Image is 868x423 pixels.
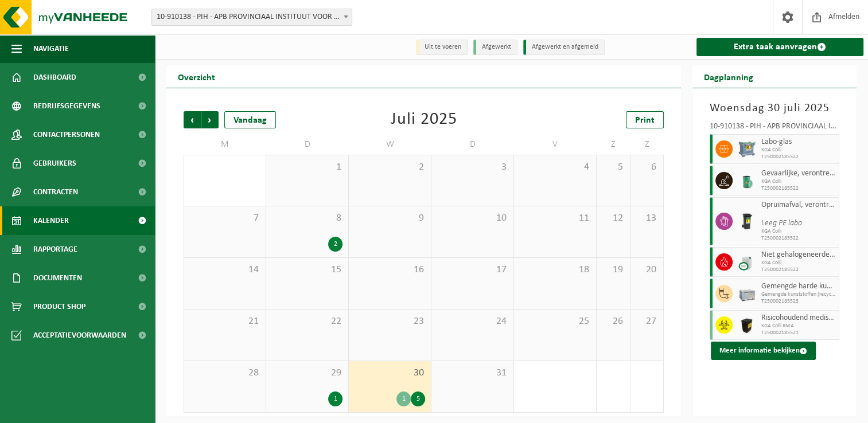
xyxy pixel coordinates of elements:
span: Vorige [184,111,201,128]
span: T250002185522 [761,235,836,242]
span: KGA Colli RMA [761,323,836,330]
span: 7 [190,212,260,225]
span: 1 [272,161,342,174]
td: W [349,134,431,155]
h2: Overzicht [166,65,227,88]
span: KGA Colli [761,228,836,235]
td: Z [597,134,630,155]
span: 20 [636,264,658,276]
div: Juli 2025 [391,111,457,128]
span: 21 [190,315,260,328]
img: WB-0240-HPE-BK-01 [738,213,756,230]
div: 10-910138 - PIH - APB PROVINCIAAL INSTITUUT VOOR HYGIENE - [GEOGRAPHIC_DATA] [710,123,839,134]
span: 26 [602,315,624,328]
span: 17 [437,264,508,276]
div: 1 [396,391,411,406]
div: 2 [328,237,342,252]
span: Gemengde kunststoffen (recycleerbaar),box met deksel [761,291,836,298]
span: Gevaarlijke, verontreinigde grond [761,169,836,178]
span: Product Shop [33,292,85,321]
span: 5 [602,161,624,174]
span: 15 [272,264,342,276]
span: Rapportage [33,235,77,264]
span: 4 [520,161,590,174]
div: Vandaag [224,111,276,128]
span: 25 [520,315,590,328]
span: 12 [602,212,624,225]
span: Contactpersonen [33,120,100,149]
span: 10-910138 - PIH - APB PROVINCIAAL INSTITUUT VOOR HYGIENE - ANTWERPEN [151,9,352,26]
span: 3 [437,161,508,174]
span: 6 [636,161,658,174]
span: Documenten [33,264,82,292]
img: LP-SB-00050-HPE-51 [738,316,756,334]
span: 24 [437,315,508,328]
span: 22 [272,315,342,328]
button: Meer informatie bekijken [711,342,816,360]
span: Kalender [33,206,69,235]
li: Uit te voeren [416,40,468,55]
span: 13 [636,212,658,225]
td: D [431,134,514,155]
a: Extra taak aanvragen [696,38,863,56]
td: D [266,134,349,155]
span: 19 [602,264,624,276]
span: T250002185522 [761,154,836,160]
td: M [184,134,266,155]
img: PB-OT-0200-MET-00-02 [738,172,756,189]
i: Leeg PE labo [761,219,802,228]
span: 8 [272,212,342,225]
span: Dashboard [33,63,76,92]
li: Afgewerkt [473,40,517,55]
span: Print [635,116,655,125]
span: 10 [437,212,508,225]
span: 31 [437,367,508,379]
span: Opruimafval, verontreinigd met diverse gevaarlijke afvalstoffen [761,201,836,210]
span: KGA Colli [761,260,836,267]
h2: Dagplanning [692,65,765,88]
span: Volgende [201,111,219,128]
td: V [514,134,597,155]
span: 11 [520,212,590,225]
span: 27 [636,315,658,328]
span: Acceptatievoorwaarden [33,321,126,350]
span: 29 [272,367,342,379]
h3: Woensdag 30 juli 2025 [710,100,839,117]
span: Gemengde harde kunststoffen (PE, PP en PVC), recycleerbaar (industrieel) [761,282,836,291]
span: KGA Colli [761,178,836,185]
span: T250002185522 [761,185,836,192]
span: T250002185523 [761,298,836,305]
span: Gebruikers [33,149,76,178]
img: PB-LB-0680-HPE-GY-11 [738,285,756,302]
span: 10-910138 - PIH - APB PROVINCIAAL INSTITUUT VOOR HYGIENE - ANTWERPEN [152,9,352,25]
span: 23 [355,315,425,328]
img: LP-LD-CU [738,253,756,271]
a: Print [626,111,664,128]
span: Navigatie [33,34,69,63]
td: Z [630,134,664,155]
span: KGA Colli [761,147,836,154]
span: 18 [520,264,590,276]
div: 1 [328,391,342,406]
span: 16 [355,264,425,276]
span: 14 [190,264,260,276]
span: T250002185521 [761,330,836,336]
span: Contracten [33,178,78,206]
span: 9 [355,212,425,225]
span: Niet gehalogeneerde solventen - hoogcalorisch in kleinverpakking [761,250,836,260]
span: T250002185522 [761,267,836,273]
img: PB-AP-0800-MET-02-01 [738,140,756,158]
span: Labo-glas [761,138,836,147]
span: Risicohoudend medisch afval [761,314,836,323]
li: Afgewerkt en afgemeld [523,40,605,55]
span: Bedrijfsgegevens [33,92,100,120]
span: 28 [190,367,260,379]
span: 30 [355,367,425,379]
div: 5 [411,391,425,406]
span: 2 [355,161,425,174]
